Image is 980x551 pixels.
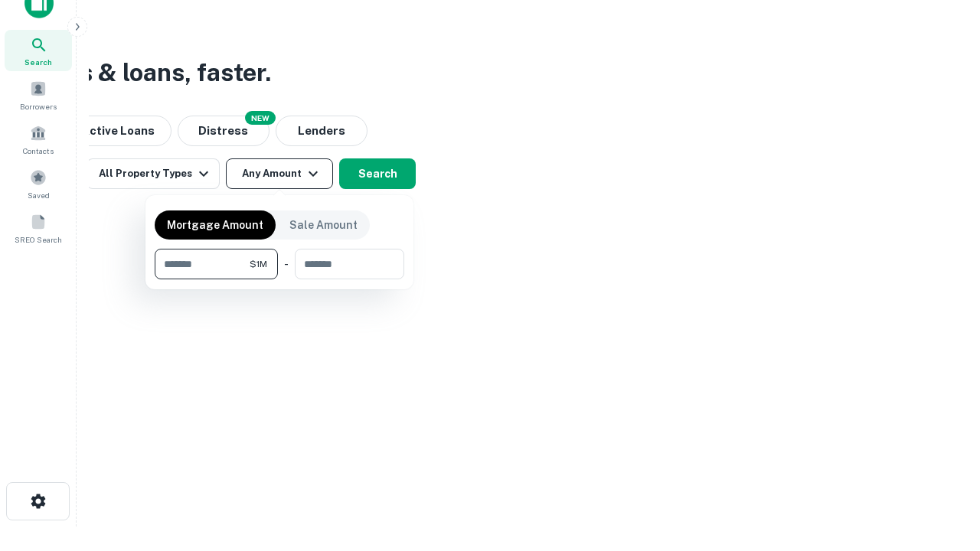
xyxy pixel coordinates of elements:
iframe: Chat Widget [903,429,980,502]
div: - [284,249,289,279]
p: Mortgage Amount [167,217,263,233]
span: $1M [250,257,267,271]
p: Sale Amount [289,217,358,233]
